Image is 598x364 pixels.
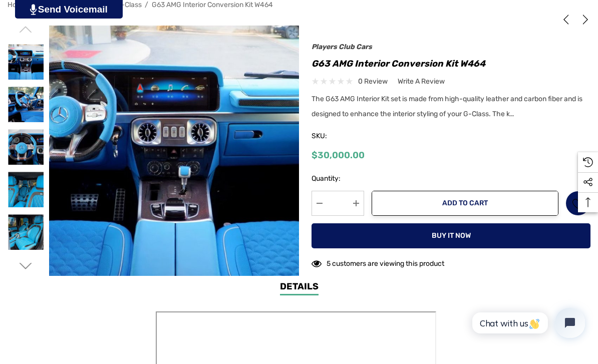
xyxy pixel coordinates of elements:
[312,223,590,248] button: Buy it now
[372,191,558,216] button: Add to Cart
[312,129,362,143] span: SKU:
[20,260,32,272] svg: Go to slide 2 of 9
[312,95,582,118] span: The G63 AMG Interior Kit set is made from high-quality leather and carbon fiber and is designed t...
[8,214,44,250] img: Mercedes G Wagon Interior Kit
[312,173,364,185] label: Quantity:
[8,1,27,9] a: Home
[583,157,593,167] svg: Recently Viewed
[312,150,365,161] span: $30,000.00
[312,56,590,72] h1: G63 AMG Interior Conversion Kit W464
[576,15,590,25] a: Next
[398,75,445,88] a: Write a Review
[8,44,44,80] img: Mercedes G Wagon Interior Kit
[461,299,593,346] iframe: Tidio Chat
[572,198,584,209] svg: Wish List
[312,254,444,270] div: 5 customers are viewing this product
[280,280,319,295] a: Details
[116,1,142,9] a: G-Class
[561,15,575,25] a: Previous
[312,43,372,51] a: Players Club Cars
[358,75,388,88] span: 0 review
[8,87,44,122] img: Mercedes G Wagon Interior Kit
[30,4,37,15] img: PjwhLS0gR2VuZXJhdG9yOiBHcmF2aXQuaW8gLS0+PHN2ZyB4bWxucz0iaHR0cDovL3d3dy53My5vcmcvMjAwMC9zdmciIHhtb...
[578,197,598,207] svg: Top
[8,129,44,165] img: Mercedes G Wagon Interior Kit
[8,172,44,207] img: Mercedes G Wagon Interior Kit
[152,1,273,9] a: G63 AMG Interior Conversion Kit W464
[398,77,445,86] span: Write a Review
[49,26,300,276] img: Mercedes G Wagon Interior Kit
[565,191,590,216] a: Wish List
[583,177,593,187] svg: Social Media
[20,23,32,36] svg: Go to slide 9 of 9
